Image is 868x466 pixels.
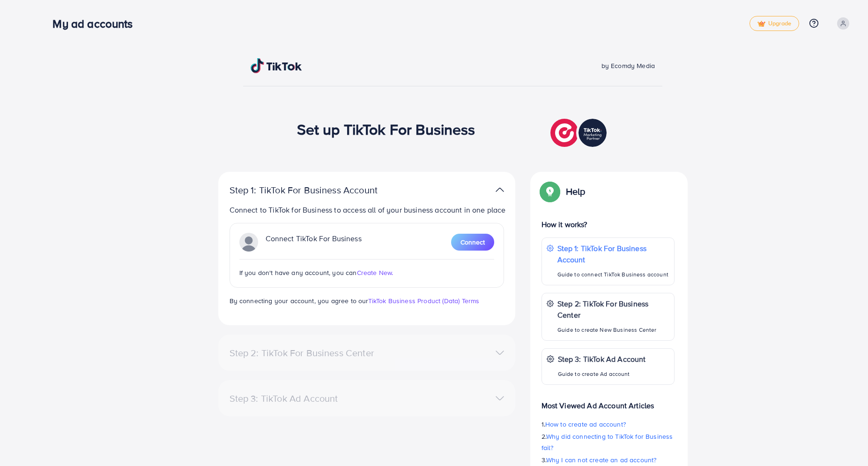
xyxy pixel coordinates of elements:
[550,116,609,149] img: TikTok partner
[542,431,675,453] p: 2.
[451,234,494,251] button: Connect
[757,21,765,27] img: tick
[557,324,669,336] p: Guide to create New Business Center
[239,268,357,277] span: If you don't have any account, you can
[542,392,675,411] p: Most Viewed Ad Account Articles
[496,183,504,197] img: TikTok partner
[545,420,626,429] span: How to create ad account?
[542,419,675,430] p: 1.
[266,233,362,252] p: Connect TikTok For Business
[239,233,258,252] img: TikTok partner
[230,295,504,306] p: By connecting your account, you agree to our
[749,16,799,31] a: tickUpgrade
[542,454,675,466] p: 3.
[542,219,675,230] p: How it works?
[460,237,485,247] span: Connect
[546,455,657,465] span: Why I can not create an ad account?
[566,186,586,197] p: Help
[757,20,791,27] span: Upgrade
[542,432,673,452] span: Why did connecting to TikTok for Business fail?
[368,296,480,306] a: TikTok Business Product (Data) Terms
[557,243,669,265] p: Step 1: TikTok For Business Account
[230,204,508,215] p: Connect to TikTok for Business to access all of your business account in one place
[557,298,669,321] p: Step 2: TikTok For Business Center
[558,353,646,365] p: Step 3: TikTok Ad Account
[52,17,140,31] h3: My ad accounts
[558,368,646,380] p: Guide to create Ad account
[297,120,475,138] h1: Set up TikTok For Business
[601,61,655,70] span: by Ecomdy Media
[251,58,302,73] img: TikTok
[542,183,558,200] img: Popup guide
[357,268,393,277] span: Create New.
[230,184,408,196] p: Step 1: TikTok For Business Account
[557,269,669,280] p: Guide to connect TikTok Business account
